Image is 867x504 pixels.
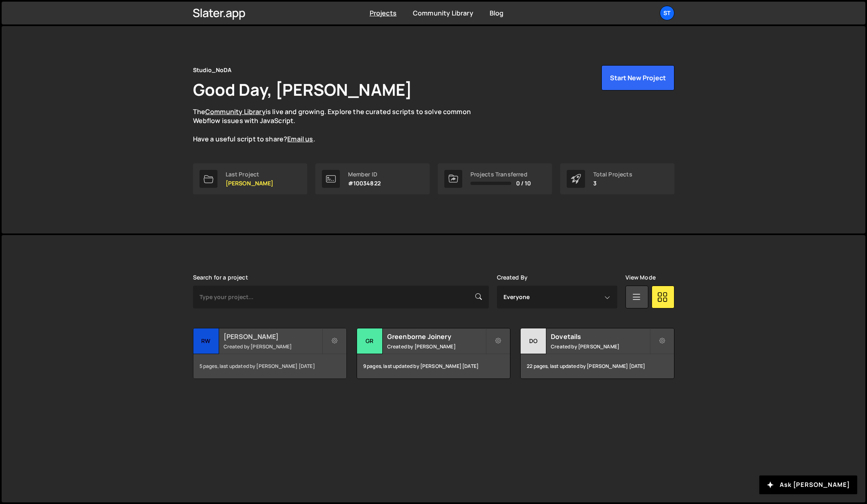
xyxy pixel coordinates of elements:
[224,343,322,350] small: Created by [PERSON_NAME]
[490,9,504,18] a: Blog
[226,180,274,187] p: [PERSON_NAME]
[551,332,649,341] h2: Dovetails
[357,328,383,354] div: Gr
[348,180,381,187] p: #10034822
[520,328,674,379] a: Do Dovetails Created by [PERSON_NAME] 22 pages, last updated by [PERSON_NAME] [DATE]
[759,475,857,494] button: Ask [PERSON_NAME]
[593,171,632,178] div: Total Projects
[521,328,546,354] div: Do
[226,171,274,178] div: Last Project
[193,78,412,101] h1: Good Day, [PERSON_NAME]
[593,180,632,187] p: 3
[551,343,649,350] small: Created by [PERSON_NAME]
[193,163,307,194] a: Last Project [PERSON_NAME]
[387,332,486,341] h2: Greenborne Joinery
[193,274,248,281] label: Search for a project
[224,332,322,341] h2: [PERSON_NAME]
[193,107,487,144] p: The is live and growing. Explore the curated scripts to solve common Webflow issues with JavaScri...
[660,6,674,20] a: St
[348,171,381,178] div: Member ID
[601,65,674,90] button: Start New Project
[193,328,219,354] div: RW
[357,328,510,379] a: Gr Greenborne Joinery Created by [PERSON_NAME] 9 pages, last updated by [PERSON_NAME] [DATE]
[625,274,656,281] label: View Mode
[516,180,531,187] span: 0 / 10
[521,354,674,379] div: 22 pages, last updated by [PERSON_NAME] [DATE]
[205,107,266,116] a: Community Library
[497,274,528,281] label: Created By
[287,134,313,143] a: Email us
[193,65,232,75] div: Studio_NoDA
[357,354,510,379] div: 9 pages, last updated by [PERSON_NAME] [DATE]
[470,171,531,178] div: Projects Transferred
[413,9,473,18] a: Community Library
[193,354,346,379] div: 5 pages, last updated by [PERSON_NAME] [DATE]
[387,343,486,350] small: Created by [PERSON_NAME]
[193,286,489,308] input: Type your project...
[193,328,347,379] a: RW [PERSON_NAME] Created by [PERSON_NAME] 5 pages, last updated by [PERSON_NAME] [DATE]
[370,9,397,18] a: Projects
